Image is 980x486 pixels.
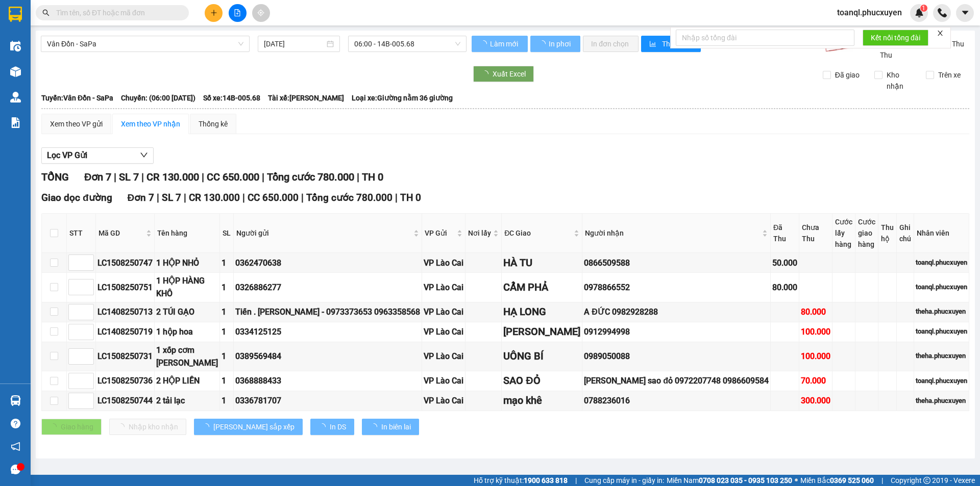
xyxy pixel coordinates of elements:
th: Cước lấy hàng [832,214,855,253]
span: TH 0 [362,171,383,183]
div: 1 HỘP NHỎ [156,257,218,269]
span: | [141,171,144,183]
span: copyright [923,477,930,484]
span: | [242,192,245,203]
span: Gửi hàng [GEOGRAPHIC_DATA]: Hotline: [5,30,103,66]
th: Tên hàng [155,214,220,253]
span: SL 7 [162,192,181,203]
span: Kết nối tổng đài [871,32,920,43]
div: 0866509588 [584,257,769,269]
span: In phơi [549,38,572,49]
button: Nhập kho nhận [109,419,186,435]
span: Người gửi [236,227,411,239]
b: Tuyến: Vân Đồn - SaPa [41,94,113,102]
span: Người nhận [585,227,760,239]
td: VP Lào Cai [422,273,465,302]
strong: Công ty TNHH Phúc Xuyên [11,5,96,27]
div: 1 HỘP HÀNG KHÔ [156,274,218,300]
span: Số xe: 14B-005.68 [203,92,260,104]
span: loading [538,40,547,47]
span: In DS [330,421,346,432]
span: 1 [922,5,925,12]
span: | [301,192,304,203]
img: warehouse-icon [10,92,21,103]
img: warehouse-icon [10,41,21,52]
img: phone-icon [938,8,947,17]
div: theha.phucxuyen [916,306,967,317]
div: 1 [222,257,232,269]
div: 70.000 [801,374,830,387]
div: VP Lào Cai [424,305,463,318]
div: LC1408250713 [97,305,153,318]
strong: 0369 525 060 [830,476,874,484]
td: VP Lào Cai [422,253,465,273]
span: CC 650.000 [207,171,259,183]
span: Làm mới [490,38,520,49]
td: VP Lào Cai [422,322,465,342]
div: 50.000 [772,257,797,269]
img: warehouse-icon [10,395,21,406]
td: LC1508250751 [96,273,155,302]
div: VP Lào Cai [424,394,463,407]
button: Kết nối tổng đài [863,30,928,46]
span: VP Gửi [425,227,455,239]
sup: 1 [920,5,927,12]
span: plus [210,9,217,16]
img: icon-new-feature [915,8,924,17]
div: 0788236016 [584,394,769,407]
span: ⚪️ [795,478,798,482]
div: 2 HỘP LIỀN [156,374,218,387]
span: question-circle [11,419,20,428]
div: VP Lào Cai [424,281,463,294]
span: Cung cấp máy in - giấy in: [584,475,664,486]
span: Đơn 7 [128,192,155,203]
span: message [11,465,20,474]
span: close [937,30,944,37]
strong: 024 3236 3236 - [5,39,103,57]
div: [PERSON_NAME] [503,324,580,340]
div: 1 [222,281,232,294]
div: CẨM PHẢ [503,279,580,295]
td: LC1408250713 [96,302,155,322]
button: In DS [310,419,354,435]
button: In đơn chọn [583,36,639,52]
span: down [140,151,148,159]
button: Lọc VP Gửi [41,147,154,164]
strong: 1900 633 818 [524,476,568,484]
span: | [357,171,359,183]
span: Miền Nam [667,475,792,486]
div: toanql.phucxuyen [916,258,967,268]
div: 0334125125 [235,325,420,338]
td: LC1508250747 [96,253,155,273]
input: Tìm tên, số ĐT hoặc mã đơn [56,7,177,18]
span: Chuyến: (06:00 [DATE]) [121,92,195,104]
div: Xem theo VP nhận [121,118,180,130]
button: bar-chartThống kê [641,36,701,52]
td: VP Lào Cai [422,371,465,391]
div: 1 xốp cơm [PERSON_NAME] [156,344,218,369]
span: file-add [234,9,241,16]
span: Loại xe: Giường nằm 36 giường [352,92,453,104]
span: loading [202,423,213,430]
div: 2 tải lạc [156,394,218,407]
span: [PERSON_NAME] sắp xếp [213,421,295,432]
span: caret-down [961,8,970,17]
span: 06:00 - 14B-005.68 [354,36,460,52]
div: [PERSON_NAME] sao đỏ 0972207748 0986609584 [584,374,769,387]
span: Tổng cước 780.000 [306,192,393,203]
span: Thống kê [662,38,693,49]
span: SL 7 [119,171,139,183]
button: In biên lai [362,419,419,435]
button: Giao hàng [41,419,102,435]
div: 1 hộp hoa [156,325,218,338]
div: 0978866552 [584,281,769,294]
span: search [42,9,50,16]
img: warehouse-icon [10,66,21,77]
img: solution-icon [10,117,21,128]
div: LC1508250747 [97,257,153,269]
span: loading [480,40,488,47]
div: LC1508250744 [97,394,153,407]
div: UÔNG BÍ [503,348,580,364]
th: STT [67,214,96,253]
div: theha.phucxuyen [916,396,967,406]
